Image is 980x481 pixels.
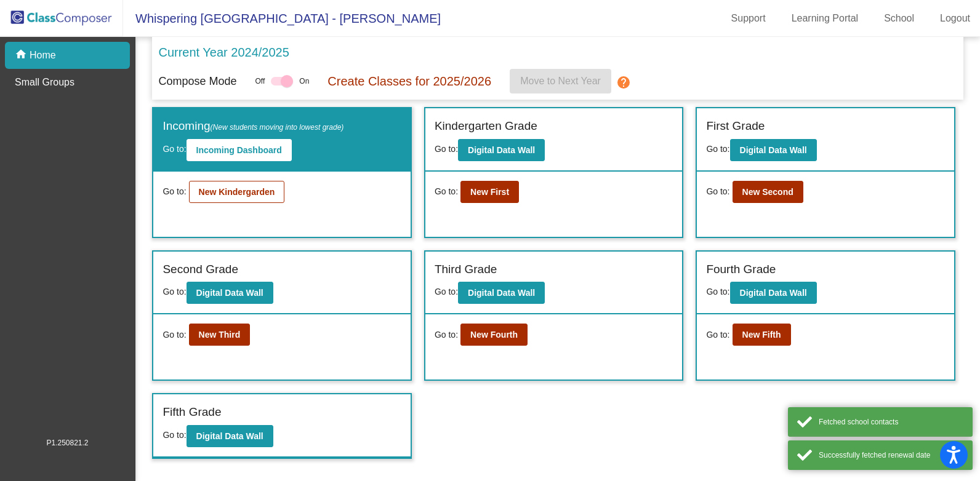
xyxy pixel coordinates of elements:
[819,416,963,427] div: Fetched school contacts
[706,287,729,296] span: Go to:
[435,144,458,154] span: Go to:
[158,43,289,62] p: Current Year 2024/2025
[733,324,791,346] button: New Fifth
[435,185,458,198] span: Go to:
[187,282,273,304] button: Digital Data Wall
[706,328,729,341] span: Go to:
[327,72,491,90] p: Create Classes for 2025/2026
[930,9,980,28] a: Logout
[706,185,729,198] span: Go to:
[163,287,186,296] span: Go to:
[435,287,458,296] span: Go to:
[163,261,238,279] label: Second Grade
[199,187,275,197] b: New Kindergarden
[782,9,869,28] a: Learning Portal
[163,117,343,135] label: Incoming
[299,76,309,87] span: On
[706,144,729,154] span: Go to:
[460,324,528,346] button: New Fourth
[163,144,186,154] span: Go to:
[819,450,963,461] div: Successfully fetched renewal date
[163,403,221,421] label: Fifth Grade
[163,430,186,440] span: Go to:
[435,117,537,135] label: Kindergarten Grade
[163,328,186,341] span: Go to:
[199,330,241,340] b: New Third
[163,185,186,198] span: Go to:
[740,288,807,298] b: Digital Data Wall
[460,181,519,203] button: New First
[196,145,282,155] b: Incoming Dashboard
[616,75,631,90] mat-icon: help
[706,117,765,135] label: First Grade
[255,76,265,87] span: Off
[721,9,776,28] a: Support
[196,288,263,298] b: Digital Data Wall
[458,139,545,161] button: Digital Data Wall
[730,139,817,161] button: Digital Data Wall
[189,181,285,203] button: New Kindergarden
[458,282,545,304] button: Digital Data Wall
[742,187,793,197] b: New Second
[158,73,236,90] p: Compose Mode
[189,324,251,346] button: New Third
[510,69,611,93] button: Move to Next Year
[15,48,30,63] mat-icon: home
[30,48,56,63] p: Home
[15,75,74,90] p: Small Groups
[742,330,781,340] b: New Fifth
[187,139,292,161] button: Incoming Dashboard
[874,9,924,28] a: School
[211,123,344,132] span: (New students moving into lowest grade)
[196,431,263,441] b: Digital Data Wall
[520,76,601,86] span: Move to Next Year
[468,288,535,298] b: Digital Data Wall
[435,261,497,279] label: Third Grade
[470,330,518,340] b: New Fourth
[123,9,441,28] span: Whispering [GEOGRAPHIC_DATA] - [PERSON_NAME]
[706,261,776,279] label: Fourth Grade
[470,187,509,197] b: New First
[187,425,273,447] button: Digital Data Wall
[730,282,817,304] button: Digital Data Wall
[733,181,803,203] button: New Second
[468,145,535,155] b: Digital Data Wall
[740,145,807,155] b: Digital Data Wall
[435,328,458,341] span: Go to:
